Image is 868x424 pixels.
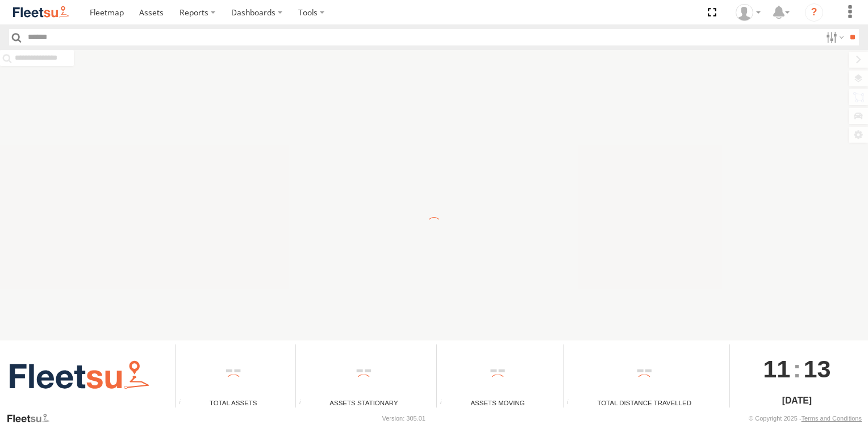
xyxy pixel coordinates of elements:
[730,394,864,408] div: [DATE]
[382,415,425,422] div: Version: 305.01
[763,344,790,393] span: 11
[749,415,862,422] div: © Copyright 2025 -
[821,29,846,45] label: Search Filter Options
[176,398,291,408] div: Total Assets
[803,344,831,393] span: 13
[564,398,725,408] div: Total Distance Travelled
[11,5,70,20] img: fleetsu-logo-horizontal.svg
[564,399,581,408] div: Total distance travelled by all assets within specified date range and applied filters
[6,413,59,424] a: Visit our Website
[732,4,765,21] div: Arb Quin
[6,357,153,394] img: Fleetsu
[176,399,193,408] div: Total number of Enabled Assets
[730,344,864,393] div: :
[802,415,862,422] a: Terms and Conditions
[805,3,823,22] i: ?
[437,398,559,408] div: Assets Moving
[296,399,313,408] div: Total number of assets current stationary.
[437,399,454,408] div: Total number of assets current in transit.
[296,398,432,408] div: Assets Stationary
